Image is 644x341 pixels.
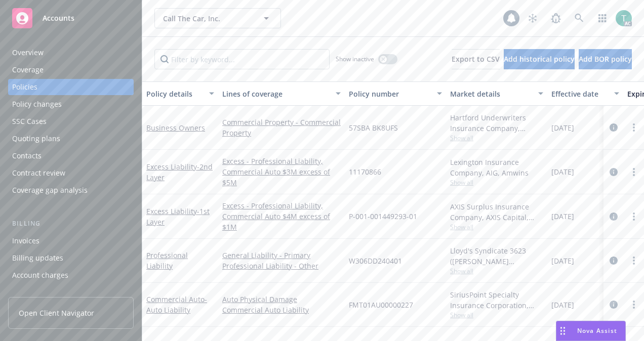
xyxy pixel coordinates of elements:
div: Lines of coverage [222,89,330,99]
a: Billing updates [8,250,134,266]
span: Accounts [43,14,74,22]
a: more [628,166,640,178]
a: Overview [8,45,134,61]
a: more [628,121,640,134]
a: more [628,210,640,223]
span: 11170866 [349,166,381,177]
span: Export to CSV [452,54,500,64]
span: - 2nd Layer [146,162,213,182]
a: Policies [8,79,134,95]
div: Policy details [146,89,203,99]
a: Invoices [8,233,134,249]
div: Quoting plans [12,131,60,147]
span: Open Client Navigator [19,308,94,318]
div: Overview [12,45,44,61]
span: Show inactive [336,55,374,63]
div: Hartford Underwriters Insurance Company, Hartford Insurance Group [450,112,543,134]
span: Nova Assist [577,326,617,335]
button: Export to CSV [452,49,500,69]
img: photo [616,10,632,26]
a: General Liability - Primary [222,250,341,261]
a: Installment plans [8,284,134,301]
div: Billing [8,219,134,229]
div: SSC Cases [12,113,47,130]
a: SSC Cases [8,113,134,130]
a: more [628,254,640,267]
span: [DATE] [551,122,574,133]
div: Lloyd's Syndicate 3623 ([PERSON_NAME] [PERSON_NAME] Limited), [PERSON_NAME] Group, Amwins [450,245,543,267]
div: Policies [12,79,37,95]
a: Professional Liability - Other [222,261,341,271]
div: Policy changes [12,96,62,112]
a: Coverage [8,62,134,78]
a: circleInformation [608,210,620,223]
span: Add historical policy [504,54,575,64]
a: Quoting plans [8,131,134,147]
div: Account charges [12,267,68,283]
a: Search [569,8,589,28]
a: Commercial Property - Commercial Property [222,117,341,138]
button: Market details [446,81,547,106]
button: Call The Car, Inc. [154,8,281,28]
button: Effective date [547,81,623,106]
span: Show all [450,178,543,187]
a: Coverage gap analysis [8,182,134,198]
a: circleInformation [608,166,620,178]
button: Policy number [345,81,446,106]
div: Drag to move [556,321,569,340]
span: FMT01AU00000227 [349,300,413,310]
span: Call The Car, Inc. [163,13,251,24]
a: Contract review [8,165,134,181]
a: Switch app [592,8,613,28]
span: [DATE] [551,255,574,266]
a: Policy changes [8,96,134,112]
a: circleInformation [608,121,620,134]
span: Show all [450,223,543,231]
span: [DATE] [551,300,574,310]
div: Invoices [12,233,39,249]
div: SiriusPoint Specialty Insurance Corporation, SiriusPoint, Fairmatic Insurance, Amwins [450,289,543,311]
a: Auto Physical Damage [222,294,341,305]
button: Lines of coverage [218,81,345,106]
div: Coverage [12,62,44,78]
a: Accounts [8,4,134,32]
div: Policy number [349,89,431,99]
a: Stop snowing [522,8,543,28]
span: P-001-001449293-01 [349,211,417,222]
a: Business Owners [146,123,205,133]
a: circleInformation [608,254,620,267]
a: Excess - Professional Liability, Commercial Auto $3M excess of $5M [222,156,341,188]
div: Coverage gap analysis [12,182,88,198]
a: Contacts [8,148,134,164]
div: Lexington Insurance Company, AIG, Amwins [450,157,543,178]
span: Show all [450,134,543,142]
button: Nova Assist [556,321,626,341]
div: Contract review [12,165,65,181]
a: Report a Bug [546,8,566,28]
span: [DATE] [551,211,574,222]
div: Billing updates [12,250,63,266]
a: Excess - Professional Liability, Commercial Auto $4M excess of $1M [222,200,341,232]
a: Excess Liability [146,162,213,182]
div: Effective date [551,89,608,99]
span: 57SBA BK8UFS [349,122,398,133]
span: Show all [450,311,543,319]
div: Contacts [12,148,42,164]
div: Installment plans [12,284,71,301]
span: Add BOR policy [579,54,632,64]
button: Policy details [142,81,218,106]
a: Commercial Auto [146,294,207,315]
span: [DATE] [551,166,574,177]
a: Professional Liability [146,250,188,271]
a: more [628,299,640,311]
span: Show all [450,267,543,275]
button: Add BOR policy [579,49,632,69]
div: Market details [450,89,532,99]
input: Filter by keyword... [154,49,330,69]
a: Account charges [8,267,134,283]
a: Excess Liability [146,206,210,227]
span: - 1st Layer [146,206,210,227]
a: circleInformation [608,299,620,311]
span: W306DD240401 [349,255,402,266]
a: Commercial Auto Liability [222,305,341,315]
